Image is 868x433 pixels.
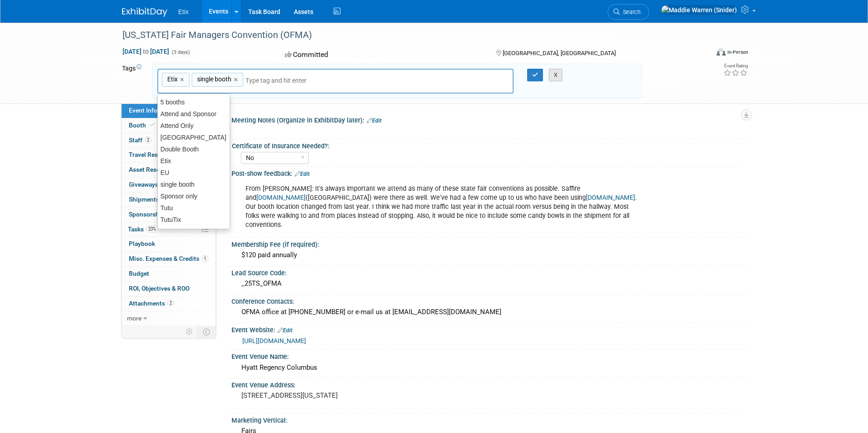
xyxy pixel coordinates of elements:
[158,132,230,143] div: [GEOGRAPHIC_DATA]
[158,155,230,167] div: Etix
[231,414,746,425] div: Marketing Vertical:
[256,194,306,202] a: [DOMAIN_NAME]
[503,50,616,56] span: [GEOGRAPHIC_DATA], [GEOGRAPHIC_DATA]
[129,181,158,188] span: Giveaways
[122,118,216,133] a: Booth
[231,113,746,125] div: Meeting Notes (Organize in ExhibitDay later):
[129,255,208,262] span: Misc. Expenses & Credits
[367,118,382,124] a: Edit
[182,326,198,338] td: Personalize Event Tab Strip
[158,96,230,108] div: 5 booths
[122,104,216,118] a: Event Information
[231,323,746,335] div: Event Website:
[238,277,739,291] div: _25TS_OFMA
[239,180,646,234] div: From [PERSON_NAME]: It's always important we attend as many of these state fair conventions as po...
[158,167,230,179] div: EU
[128,226,158,233] span: Tasks
[180,75,186,85] a: ×
[129,136,151,144] span: Staff
[122,163,216,177] a: Asset Reservations
[232,139,742,151] div: Certificate of Insurance Needed?:
[231,266,746,278] div: Lead Source Code:
[122,282,216,296] a: ROI, Objectives & ROO
[145,136,151,143] span: 2
[122,311,216,326] a: more
[231,167,746,179] div: Post-show feedback:
[158,143,230,155] div: Double Booth
[586,194,635,202] a: [DOMAIN_NAME]
[129,151,184,158] span: Travel Reservations
[717,48,726,56] img: Format-Inperson.png
[234,75,240,85] a: ×
[122,47,170,56] span: [DATE] [DATE]
[122,207,216,222] a: Sponsorships
[165,75,178,84] span: Etix
[122,222,216,237] a: Tasks23%
[122,237,216,251] a: Playbook
[158,108,230,120] div: Attend and Sponsor
[146,226,158,232] span: 23%
[158,214,230,226] div: TutuTix
[282,47,482,63] div: Committed
[119,27,695,43] div: [US_STATE] Fair Managers Convention (OFMA)
[178,8,189,15] span: Etix
[122,8,167,17] img: ExhibitDay
[122,252,216,266] a: Misc. Expenses & Credits1
[231,238,746,249] div: Membership Fee (if required):
[231,350,746,361] div: Event Venue Name:
[127,315,142,322] span: more
[661,5,737,15] img: Maddie Warren (Snider)
[295,171,310,177] a: Edit
[549,69,563,81] button: X
[129,270,149,277] span: Budget
[122,64,144,99] td: Tags
[129,300,174,307] span: Attachments
[723,64,748,68] div: Event Rating
[122,297,216,311] a: Attachments2
[245,76,318,85] input: Type tag and hit enter
[158,179,230,190] div: single booth
[129,196,159,203] span: Shipments
[129,211,168,218] span: Sponsorships
[241,391,436,400] pre: [STREET_ADDRESS][US_STATE]
[158,226,230,237] div: virtual
[129,107,179,114] span: Event Information
[655,47,748,61] div: Event Format
[158,190,230,202] div: Sponsor only
[129,240,155,247] span: Playbook
[195,75,231,84] span: single booth
[198,326,216,338] td: Toggle Event Tabs
[150,122,155,127] i: Booth reservation complete
[278,327,292,334] a: Edit
[202,255,208,262] span: 1
[167,300,174,306] span: 2
[122,148,216,162] a: Travel Reservations
[238,305,739,319] div: OFMA office at [PHONE_NUMBER] or e-mail us at [EMAIL_ADDRESS][DOMAIN_NAME]
[122,267,216,281] a: Budget
[129,166,183,173] span: Asset Reservations
[158,120,230,132] div: Attend Only
[242,337,306,344] a: [URL][DOMAIN_NAME]
[129,285,189,292] span: ROI, Objectives & ROO
[122,133,216,148] a: Staff2
[620,9,641,15] span: Search
[122,193,216,207] a: Shipments
[142,48,150,55] span: to
[238,248,739,262] div: $120 paid annually
[158,202,230,214] div: Tutu
[727,49,748,56] div: In-Person
[122,178,216,192] a: Giveaways
[231,378,746,390] div: Event Venue Address:
[238,361,739,375] div: Hyatt Regency Columbus
[129,122,156,129] span: Booth
[171,49,190,55] span: (3 days)
[231,295,746,306] div: Conference Contacts:
[608,4,649,20] a: Search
